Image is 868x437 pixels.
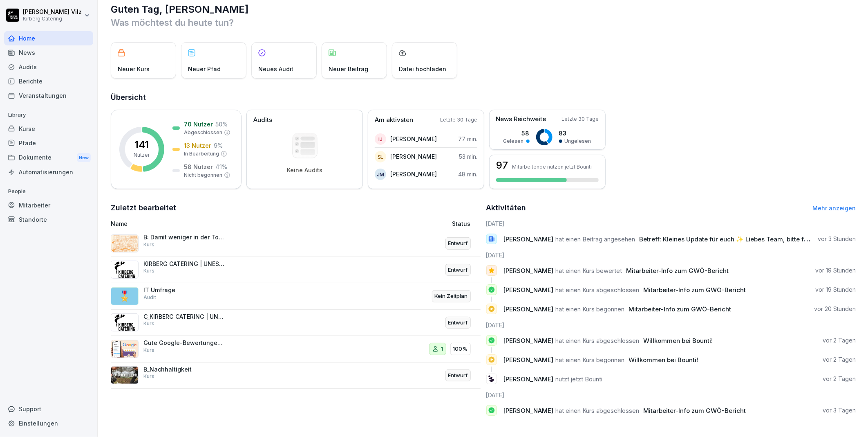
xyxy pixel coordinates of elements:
img: u3v3eqhkuuud6np3p74ep1u4.png [111,366,139,384]
a: KIRBERG CATERING | UNESTABLISHED SINCE [DATE]KursEntwurf [111,257,481,284]
h6: [DATE] [486,391,856,399]
div: Standorte [4,212,93,227]
p: Ungelesen [565,137,591,145]
p: 50 % [215,120,228,128]
p: Audit [143,294,156,301]
p: [PERSON_NAME] [390,135,437,143]
p: Status [452,219,471,228]
a: Mitarbeiter [4,198,93,212]
h6: [DATE] [486,219,856,228]
p: Entwurf [448,266,468,274]
p: [PERSON_NAME] [390,170,437,178]
span: Willkommen bei Bounti! [644,337,713,345]
p: Nutzer [134,151,150,159]
p: vor 2 Tagen [823,336,856,345]
a: News [4,45,93,60]
span: [PERSON_NAME] [503,375,554,383]
a: Home [4,31,93,45]
div: SL [375,151,386,162]
p: Neuer Beitrag [329,65,368,73]
span: hat einen Kurs begonnen [556,305,625,313]
p: vor 2 Tagen [823,375,856,383]
span: hat einen Kurs bewertet [556,267,622,275]
p: Keine Audits [287,167,322,174]
span: nutzt jetzt Bounti [556,375,603,383]
p: 🎖️ [119,289,131,304]
a: Veranstaltungen [4,88,93,103]
a: Gute Google-Bewertungen erhalten 🌟Kurs1100% [111,336,481,363]
span: [PERSON_NAME] [503,407,554,414]
p: 58 [503,129,530,137]
a: Audits [4,60,93,74]
p: Neues Audit [258,65,293,73]
div: Berichte [4,74,93,88]
img: xslxr8u7rrrmmaywqbbmupvx.png [111,234,139,252]
p: Gute Google-Bewertungen erhalten 🌟 [143,339,225,347]
span: Willkommen bei Bounti! [629,356,698,364]
p: 13 Nutzer [184,141,211,150]
div: Support [4,402,93,416]
span: hat einen Kurs abgeschlossen [556,407,640,414]
span: [PERSON_NAME] [503,337,554,345]
p: [PERSON_NAME] [390,152,437,161]
a: Mehr anzeigen [812,205,856,212]
p: Neuer Pfad [188,65,221,73]
p: News Reichweite [496,115,546,124]
p: 48 min. [458,170,477,178]
a: Pfade [4,136,93,150]
span: hat einen Kurs abgeschlossen [556,337,640,345]
a: B_NachhaltigkeitKursEntwurf [111,363,481,389]
p: In Bearbeitung [184,150,219,158]
p: 83 [559,129,591,137]
p: [PERSON_NAME] Vilz [23,9,82,16]
h1: Guten Tag, [PERSON_NAME] [111,3,856,16]
img: i46egdugay6yxji09ovw546p.png [111,313,139,331]
p: vor 19 Stunden [815,286,856,294]
a: 🎖️IT UmfrageAuditKein Zeitplan [111,283,481,310]
p: Entwurf [448,239,468,248]
p: Letzte 30 Tage [440,116,477,124]
div: JM [375,169,386,180]
p: vor 3 Tagen [823,406,856,414]
span: Mitarbeiter-Info zum GWÖ-Bericht [644,286,746,294]
p: vor 20 Stunden [814,305,856,313]
h2: Übersicht [111,92,856,103]
p: 9 % [214,141,223,150]
div: Kurse [4,122,93,136]
span: [PERSON_NAME] [503,286,554,294]
p: Mitarbeitende nutzen jetzt Bounti [512,164,592,170]
div: IJ [375,133,386,145]
h2: Zuletzt bearbeitet [111,202,481,214]
span: [PERSON_NAME] [503,235,554,243]
p: 58 Nutzer [184,162,213,171]
span: [PERSON_NAME] [503,356,554,364]
img: i46egdugay6yxji09ovw546p.png [111,261,139,279]
p: vor 2 Tagen [823,356,856,364]
span: Mitarbeiter-Info zum GWÖ-Bericht [629,305,732,313]
p: IT Umfrage [143,286,225,294]
h3: 97 [496,160,508,170]
h6: [DATE] [486,251,856,259]
p: Kirberg Catering [23,16,82,22]
span: hat einen Beitrag angesehen [556,235,635,243]
p: B: Damit weniger in der Tonne landet... [143,234,225,241]
p: Am aktivsten [375,115,413,125]
div: Automatisierungen [4,165,93,179]
p: KIRBERG CATERING | UNESTABLISHED SINCE [DATE] [143,260,225,268]
h2: Aktivitäten [486,202,526,214]
a: B: Damit weniger in der Tonne landet...KursEntwurf [111,230,481,257]
span: Mitarbeiter-Info zum GWÖ-Bericht [644,407,746,414]
img: iwscqm9zjbdjlq9atufjsuwv.png [111,340,139,358]
p: Was möchtest du heute tun? [111,16,856,29]
a: C_KIRBERG CATERING | UNESTABLISHED SINCE [DATE]KursEntwurf [111,310,481,336]
p: Abgeschlossen [184,129,222,136]
p: C_KIRBERG CATERING | UNESTABLISHED SINCE [DATE] [143,313,225,320]
a: Einstellungen [4,416,93,430]
p: 77 min. [458,135,477,143]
